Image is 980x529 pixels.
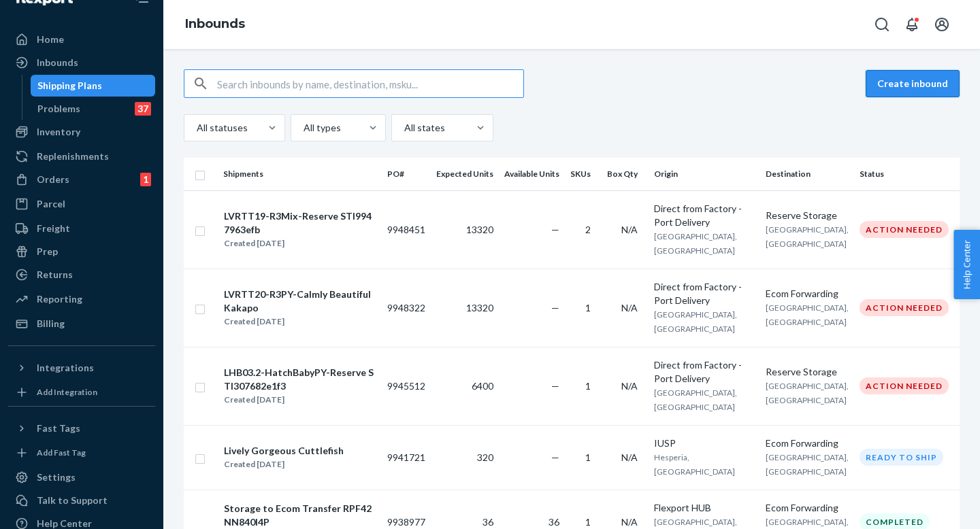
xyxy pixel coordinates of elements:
[8,121,155,143] a: Inventory
[37,317,65,330] div: Billing
[8,264,155,286] a: Returns
[621,516,638,528] span: N/A
[499,158,565,190] th: Available Units
[551,451,559,463] span: —
[8,288,155,310] a: Reporting
[766,209,849,222] div: Reserve Storage
[928,11,955,38] button: Open account menu
[766,437,849,450] div: Ecom Forwarding
[8,313,155,335] a: Billing
[218,158,382,190] th: Shipments
[174,5,256,44] ol: breadcrumbs
[37,222,70,235] div: Freight
[766,224,849,249] span: [GEOGRAPHIC_DATA], [GEOGRAPHIC_DATA]
[224,209,376,237] div: LVRTT19-R3Mix-Reserve STI9947963efb
[860,449,943,466] div: Ready to ship
[29,10,78,22] span: Support
[37,268,73,281] div: Returns
[654,452,735,477] span: Hesperia, [GEOGRAPHIC_DATA]
[654,202,755,229] div: Direct from Factory - Port Delivery
[224,366,376,393] div: LHB03.2-HatchBabyPY-Reserve STI307682e1f3
[37,56,78,69] div: Inbounds
[403,121,404,135] input: All states
[766,501,849,515] div: Ecom Forwarding
[549,516,559,528] span: 36
[860,221,949,238] div: Action Needed
[37,292,82,306] div: Reporting
[766,381,849,405] span: [GEOGRAPHIC_DATA], [GEOGRAPHIC_DATA]
[551,224,559,235] span: —
[185,16,245,31] a: Inbounds
[483,516,493,528] span: 36
[224,315,376,328] div: Created [DATE]
[217,70,523,97] input: Search inbounds by name, destination, msku...
[37,79,102,92] div: Shipping Plans
[8,218,155,239] a: Freight
[37,125,80,139] div: Inventory
[37,494,108,507] div: Talk to Support
[654,388,737,412] span: [GEOGRAPHIC_DATA], [GEOGRAPHIC_DATA]
[585,516,591,528] span: 1
[37,245,58,258] div: Prep
[31,98,156,120] a: Problems37
[621,224,638,235] span: N/A
[621,380,638,392] span: N/A
[565,158,602,190] th: SKUs
[585,380,591,392] span: 1
[8,466,155,488] a: Settings
[860,377,949,394] div: Action Needed
[766,365,849,379] div: Reserve Storage
[37,447,86,458] div: Add Fast Tag
[8,445,155,461] a: Add Fast Tag
[8,417,155,439] button: Fast Tags
[8,193,155,215] a: Parcel
[37,33,64,46] div: Home
[654,501,755,515] div: Flexport HUB
[477,451,493,463] span: 320
[8,52,155,73] a: Inbounds
[382,269,431,347] td: 9948322
[224,502,376,529] div: Storage to Ecom Transfer RPF42NN840I4P
[382,425,431,490] td: 9941721
[140,173,151,186] div: 1
[195,121,197,135] input: All statuses
[37,102,80,116] div: Problems
[8,357,155,379] button: Integrations
[649,158,760,190] th: Origin
[37,471,76,484] div: Settings
[860,299,949,316] div: Action Needed
[953,230,980,299] button: Help Center
[37,150,109,163] div: Replenishments
[766,287,849,301] div: Ecom Forwarding
[8,241,155,262] a: Prep
[866,70,960,97] button: Create inbound
[585,451,591,463] span: 1
[472,380,493,392] span: 6400
[854,158,960,190] th: Status
[37,173,69,186] div: Orders
[621,451,638,463] span: N/A
[766,452,849,477] span: [GEOGRAPHIC_DATA], [GEOGRAPHIC_DATA]
[602,158,649,190] th: Box Qty
[654,280,755,307] div: Direct from Factory - Port Delivery
[654,309,737,334] span: [GEOGRAPHIC_DATA], [GEOGRAPHIC_DATA]
[466,302,493,313] span: 13320
[31,75,156,97] a: Shipping Plans
[551,302,559,313] span: —
[654,358,755,386] div: Direct from Factory - Port Delivery
[8,384,155,400] a: Add Integration
[382,158,431,190] th: PO#
[37,361,94,375] div: Integrations
[654,437,755,450] div: IUSP
[760,158,854,190] th: Destination
[551,380,559,392] span: —
[37,422,80,435] div: Fast Tags
[654,231,737,256] span: [GEOGRAPHIC_DATA], [GEOGRAPHIC_DATA]
[224,288,376,315] div: LVRTT20-R3PY-Calmly Beautiful Kakapo
[302,121,304,135] input: All types
[766,303,849,327] span: [GEOGRAPHIC_DATA], [GEOGRAPHIC_DATA]
[37,386,97,398] div: Add Integration
[224,458,344,471] div: Created [DATE]
[224,444,344,458] div: Lively Gorgeous Cuttlefish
